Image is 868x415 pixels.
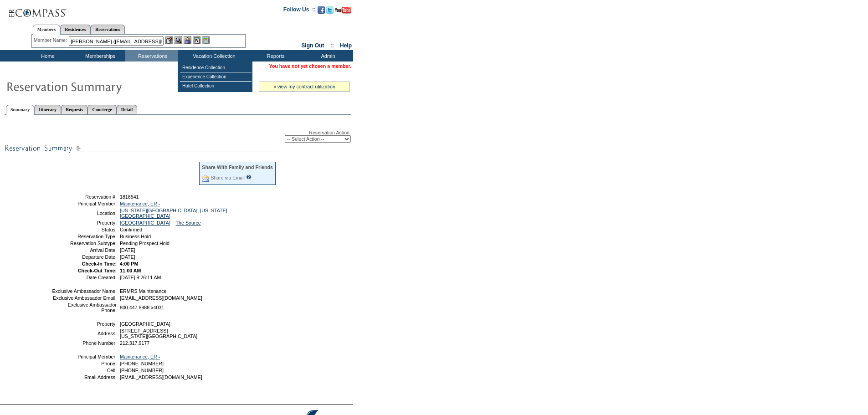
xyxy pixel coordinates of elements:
[51,328,117,339] td: Address:
[51,374,117,380] td: Email Address:
[51,208,117,219] td: Location:
[51,201,117,206] td: Principal Member:
[51,361,117,366] td: Phone:
[51,254,117,260] td: Departure Date:
[120,354,160,359] a: Maintenance, ER -
[193,36,200,44] img: Reservations
[180,63,252,72] td: Residence Collection
[318,9,325,15] a: Become our fan on Facebook
[283,5,316,16] td: Follow Us ::
[51,321,117,327] td: Property:
[51,302,117,313] td: Exclusive Ambassador Phone:
[120,305,164,310] span: 800.447.8988 x4031
[51,340,117,346] td: Phone Number:
[326,9,334,15] a: Follow us on Twitter
[318,6,325,14] img: Become our fan on Facebook
[87,105,116,114] a: Concierge
[5,143,278,154] img: subTtlResSummary.gif
[176,220,201,225] a: The Source
[184,36,191,44] img: Impersonate
[120,288,166,294] span: ERMRS Maintenance
[248,50,301,61] td: Reports
[326,6,334,14] img: Follow us on Twitter
[33,25,61,35] a: Members
[51,247,117,253] td: Arrival Date:
[246,174,252,179] input: What is this?
[211,175,245,180] a: Share via Email
[178,50,248,61] td: Vacation Collection
[120,220,170,225] a: [GEOGRAPHIC_DATA]
[120,321,170,327] span: [GEOGRAPHIC_DATA]
[117,105,138,114] a: Detail
[335,7,351,14] img: Subscribe to our YouTube Channel
[301,50,353,61] td: Admin
[120,201,160,206] a: Maintenance, ER -
[330,42,334,49] span: ::
[202,164,273,170] div: Share With Family and Friends
[335,9,351,15] a: Subscribe to our YouTube Channel
[34,36,69,44] div: Member Name:
[301,42,324,49] a: Sign Out
[120,234,151,239] span: Business Hold
[51,227,117,232] td: Status:
[120,328,197,339] span: [STREET_ADDRESS] [US_STATE][GEOGRAPHIC_DATA]
[51,220,117,225] td: Property:
[120,368,164,373] span: [PHONE_NUMBER]
[51,241,117,246] td: Reservation Subtype:
[120,247,135,253] span: [DATE]
[120,340,149,346] span: 212.317.9177
[6,105,34,115] a: Summary
[78,268,117,273] strong: Check-Out Time:
[120,227,142,232] span: Confirmed
[60,25,91,34] a: Residences
[21,50,73,61] td: Home
[120,241,169,246] span: Pending Prospect Hold
[120,374,202,380] span: [EMAIL_ADDRESS][DOMAIN_NAME]
[340,42,352,49] a: Help
[120,275,161,280] span: [DATE] 9:26:11 AM
[120,208,227,219] a: [US_STATE][GEOGRAPHIC_DATA], [US_STATE][GEOGRAPHIC_DATA]
[51,295,117,301] td: Exclusive Ambassador Email:
[125,50,178,61] td: Reservations
[91,25,125,34] a: Reservations
[180,72,252,82] td: Experience Collection
[73,50,125,61] td: Memberships
[120,295,202,301] span: [EMAIL_ADDRESS][DOMAIN_NAME]
[6,77,188,95] img: Reservaton Summary
[180,82,252,90] td: Hotel Collection
[120,261,138,266] span: 4:00 PM
[51,368,117,373] td: Cell:
[51,288,117,294] td: Exclusive Ambassador Name:
[51,275,117,280] td: Date Created:
[82,261,117,266] strong: Check-In Time:
[120,254,135,260] span: [DATE]
[61,105,87,114] a: Requests
[120,194,139,200] span: 1818541
[202,36,210,44] img: b_calculator.gif
[120,361,164,366] span: [PHONE_NUMBER]
[165,36,173,44] img: b_edit.gif
[269,63,351,69] span: You have not yet chosen a member.
[51,234,117,239] td: Reservation Type:
[51,194,117,200] td: Reservation #:
[51,354,117,359] td: Principal Member:
[175,36,182,44] img: View
[120,268,141,273] span: 11:00 AM
[5,130,351,143] div: Reservation Action:
[273,84,335,89] a: » view my contract utilization
[34,105,61,114] a: Itinerary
